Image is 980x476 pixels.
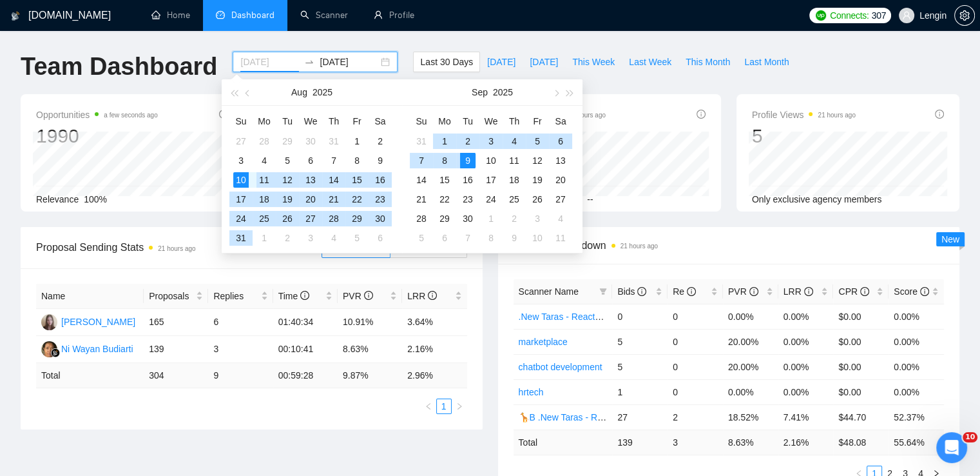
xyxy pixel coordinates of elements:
span: Only exclusive agency members [752,194,882,204]
td: 2025-08-31 [229,228,253,248]
th: Sa [369,111,392,132]
span: info-circle [687,287,696,296]
div: 17 [483,172,499,188]
span: Connects: [830,8,869,23]
div: 21 [414,192,429,207]
td: 2025-08-24 [229,209,253,228]
td: 2025-08-30 [369,209,392,228]
th: Mo [433,111,456,132]
button: [DATE] [480,52,523,72]
button: Aug [291,79,307,105]
div: 4 [326,230,341,246]
td: 2025-09-07 [410,151,433,170]
span: Time [278,291,309,301]
div: 18 [506,172,522,188]
a: 🦒B .New Taras - ReactJS/NextJS rel exp 23/04 [519,412,711,422]
div: 28 [256,134,272,149]
a: hrtech [519,387,544,397]
div: 8 [483,230,499,246]
span: info-circle [364,291,373,300]
div: 19 [530,172,545,188]
span: Relevance [36,194,79,204]
td: 2025-08-29 [345,209,369,228]
span: info-circle [804,287,813,296]
div: 30 [460,211,476,226]
span: CPR [838,286,869,297]
span: This Month [686,55,730,69]
div: 4 [553,211,568,226]
th: Proposals [144,284,208,309]
div: 5 [349,230,365,246]
span: Proposal Sending Stats [36,239,322,255]
div: 8 [349,153,365,168]
span: Opportunities [36,107,158,123]
td: 2025-08-27 [299,209,322,228]
td: 2025-10-10 [526,228,549,248]
div: 31 [233,230,249,246]
div: 14 [414,172,429,188]
div: 2 [280,230,295,246]
time: 21 hours ago [818,112,855,119]
th: Tu [276,111,299,132]
td: 2025-08-04 [253,151,276,170]
div: 15 [349,172,365,188]
h1: Team Dashboard [21,52,217,82]
div: 12 [530,153,545,168]
iframe: Intercom live chat [936,432,967,463]
th: Sa [549,111,572,132]
td: 2025-08-21 [322,190,345,209]
div: 6 [303,153,318,168]
input: Start date [240,55,299,69]
td: 2025-09-21 [410,190,433,209]
td: 2025-10-03 [526,209,549,228]
div: 31 [326,134,341,149]
div: 29 [280,134,295,149]
div: 29 [437,211,452,226]
td: 2025-07-28 [253,132,276,151]
span: info-circle [697,110,706,119]
td: 2025-09-05 [526,132,549,151]
td: 2025-08-03 [229,151,253,170]
span: filter [599,288,607,295]
button: 2025 [312,79,332,105]
th: Su [229,111,253,132]
td: 0 [668,304,723,329]
button: This Week [565,52,622,72]
div: 26 [530,192,545,207]
div: 26 [280,211,295,226]
div: 27 [553,192,568,207]
button: [DATE] [523,52,565,72]
td: 2025-09-16 [456,170,479,190]
span: filter [597,282,610,301]
td: 2025-10-02 [503,209,526,228]
a: NWNi Wayan Budiarti [41,343,133,353]
img: upwork-logo.png [816,10,826,21]
td: 2025-09-01 [253,228,276,248]
a: setting [954,10,975,21]
img: gigradar-bm.png [51,348,60,357]
td: 2025-08-06 [299,151,322,170]
td: 2025-09-18 [503,170,526,190]
th: Mo [253,111,276,132]
td: 0 [612,304,668,329]
div: 1990 [36,124,158,148]
time: 21 hours ago [568,112,606,119]
span: Scanner Name [519,286,579,297]
div: 21 [326,192,341,207]
div: 4 [256,153,272,168]
div: 13 [303,172,318,188]
td: 2025-10-11 [549,228,572,248]
div: 3 [530,211,545,226]
td: 2025-09-06 [369,228,392,248]
td: 2025-08-18 [253,190,276,209]
div: 22 [437,192,452,207]
span: info-circle [749,287,758,296]
td: 2025-09-23 [456,190,479,209]
div: [PERSON_NAME] [61,315,135,329]
td: 2025-10-07 [456,228,479,248]
th: Fr [345,111,369,132]
button: Sep [472,79,488,105]
div: 2 [506,211,522,226]
span: Invitations [514,107,606,123]
div: 11 [553,230,568,246]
